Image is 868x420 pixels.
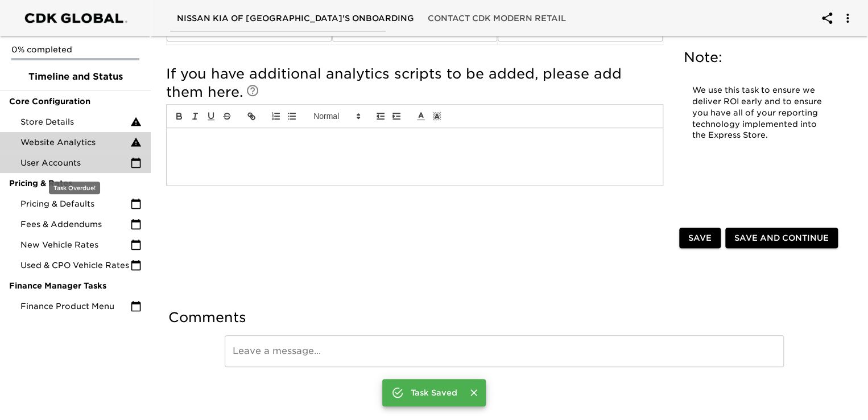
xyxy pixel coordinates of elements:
h5: Comments [168,308,840,327]
button: Close [466,385,481,400]
h5: If you have additional analytics scripts to be added, please add them here. [166,65,663,101]
button: account of current user [834,5,861,32]
p: 0% completed [11,44,139,55]
span: Store Details [20,116,130,127]
span: Pricing & Rates [9,178,142,189]
span: Timeline and Status [9,70,142,84]
span: Core Configuration [9,96,142,107]
span: Finance Product Menu [20,300,130,312]
p: We use this task to ensure we deliver ROI early and to ensure you have all of your reporting tech... [692,85,827,141]
span: New Vehicle Rates [20,239,130,250]
span: Fees & Addendums [20,219,130,230]
span: Pricing & Defaults [20,198,130,209]
button: Save [679,228,721,249]
button: Save and Continue [725,228,838,249]
span: Used & CPO Vehicle Rates [20,260,130,271]
span: Website Analytics [20,137,130,148]
span: Nissan Kia of [GEOGRAPHIC_DATA]'s Onboarding [177,11,414,26]
span: Contact CDK Modern Retail [428,11,566,26]
div: Task Saved [411,382,457,403]
span: Save [688,231,712,245]
span: User Accounts [20,157,130,168]
button: account of current user [813,5,841,32]
span: Finance Manager Tasks [9,280,142,291]
span: Save and Continue [734,231,829,245]
h5: Note: [684,48,836,67]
